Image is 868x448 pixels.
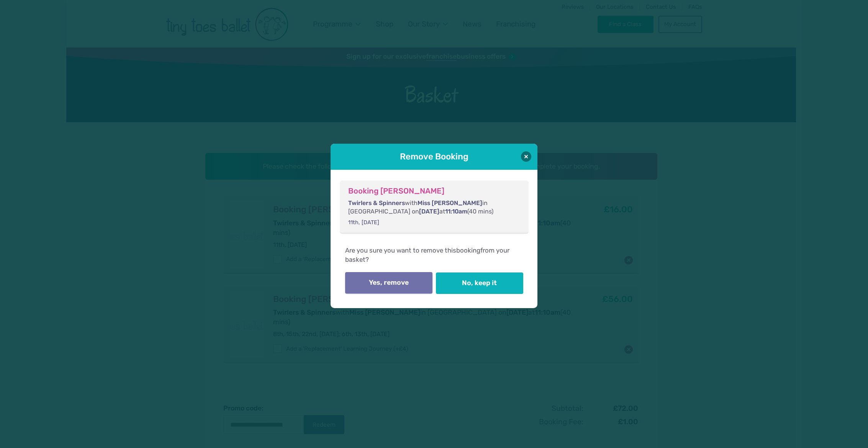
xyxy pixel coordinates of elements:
[436,272,523,294] button: No, keep it
[348,199,520,216] p: with in [GEOGRAPHIC_DATA] on at (40 mins)
[419,208,439,215] span: [DATE]
[345,246,523,272] p: Are you sure you want to remove this from your basket?
[418,199,482,207] span: Miss [PERSON_NAME]
[456,246,480,254] span: booking
[445,208,467,215] span: 11:10am
[348,186,520,196] h3: Booking [PERSON_NAME]
[348,199,405,207] span: Twirlers & Spinners
[348,219,520,226] p: 11th, [DATE]
[352,151,516,162] h1: Remove Booking
[345,272,432,294] button: Yes, remove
